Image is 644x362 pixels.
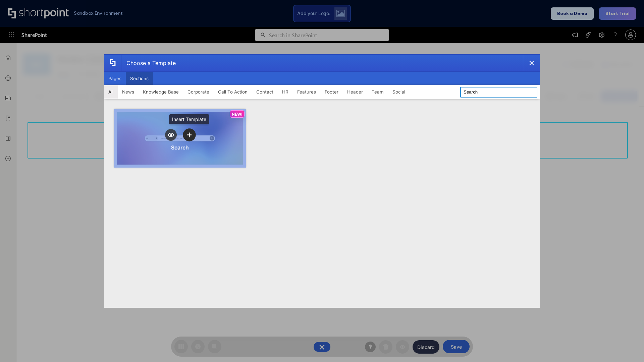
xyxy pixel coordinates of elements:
button: HR [278,85,293,99]
div: Choose a Template [121,55,176,71]
button: Header [343,85,367,99]
button: Knowledge Base [139,85,183,99]
p: NEW! [232,112,243,117]
button: Contact [252,85,278,99]
button: Social [388,85,410,99]
button: Footer [320,85,343,99]
button: Call To Action [214,85,252,99]
button: Pages [104,72,126,85]
iframe: Chat Widget [610,330,644,362]
button: News [118,85,139,99]
input: Search [460,87,537,98]
button: Features [293,85,320,99]
div: Search [171,144,189,151]
button: All [104,85,118,99]
div: template selector [104,54,540,308]
button: Corporate [183,85,214,99]
button: Sections [126,72,153,85]
button: Team [367,85,388,99]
